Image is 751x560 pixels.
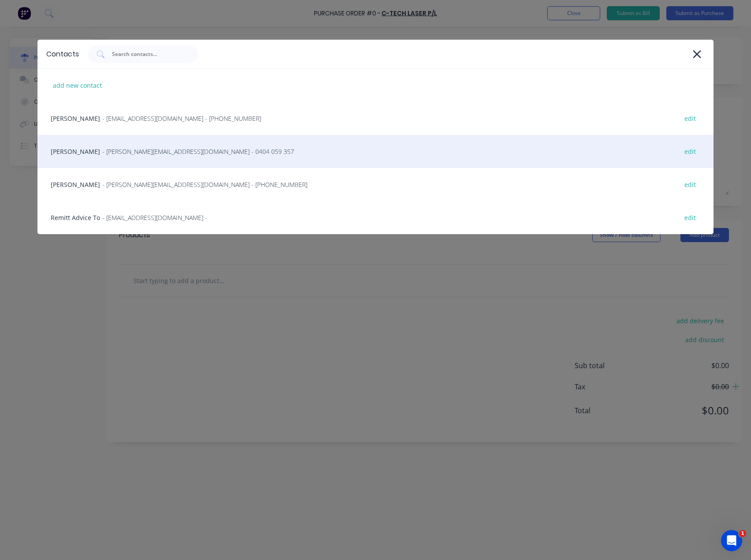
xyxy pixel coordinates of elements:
[680,145,700,158] div: edit
[680,112,700,125] div: edit
[37,135,714,168] div: [PERSON_NAME]
[102,180,307,189] span: - [PERSON_NAME][EMAIL_ADDRESS][DOMAIN_NAME] - [PHONE_NUMBER]
[49,78,106,92] div: add new contact
[37,201,714,234] div: Remitt Advice To
[102,114,261,123] span: - [EMAIL_ADDRESS][DOMAIN_NAME] - [PHONE_NUMBER]
[37,102,714,135] div: [PERSON_NAME]
[37,168,714,201] div: [PERSON_NAME]
[680,178,700,191] div: edit
[739,530,746,537] span: 1
[721,530,742,551] iframe: Intercom live chat
[680,211,700,224] div: edit
[111,50,184,59] input: Search contacts...
[102,147,294,156] span: - [PERSON_NAME][EMAIL_ADDRESS][DOMAIN_NAME] - 0404 059 357
[46,49,79,60] div: Contacts
[102,213,207,222] span: - [EMAIL_ADDRESS][DOMAIN_NAME] -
